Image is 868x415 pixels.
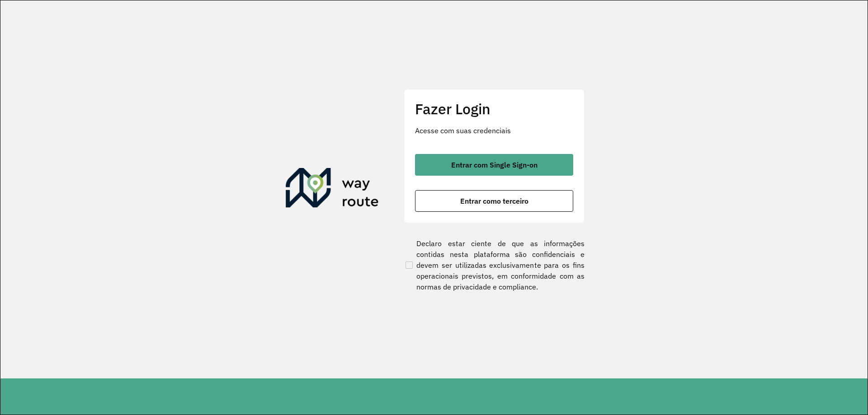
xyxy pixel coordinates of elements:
button: button [415,190,573,212]
span: Entrar com Single Sign-on [451,161,538,168]
label: Declaro estar ciente de que as informações contidas nesta plataforma são confidenciais e devem se... [404,238,585,292]
h2: Fazer Login [415,100,573,117]
button: button [415,154,573,176]
img: Roteirizador AmbevTech [286,168,379,211]
span: Entrar como terceiro [460,197,528,205]
p: Acesse com suas credenciais [415,125,573,136]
